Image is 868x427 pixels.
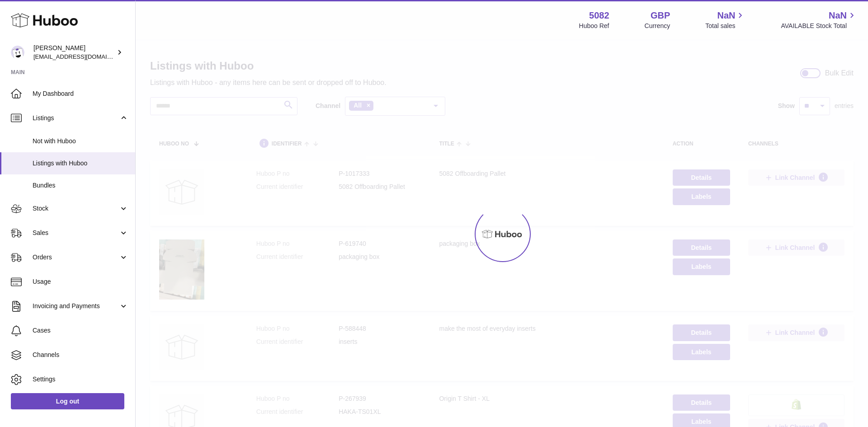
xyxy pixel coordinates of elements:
[781,9,857,30] a: NaN AVAILABLE Stock Total
[33,44,115,61] div: [PERSON_NAME]
[579,22,609,30] div: Huboo Ref
[705,22,745,30] span: Total sales
[829,9,847,22] span: NaN
[33,277,128,286] span: Usage
[33,351,128,359] span: Channels
[781,22,857,30] span: AVAILABLE Stock Total
[33,159,128,168] span: Listings with Huboo
[33,114,119,122] span: Listings
[33,53,133,60] span: [EMAIL_ADDRESS][DOMAIN_NAME]
[651,9,670,22] strong: GBP
[705,9,745,30] a: NaN Total sales
[589,9,609,22] strong: 5082
[33,181,128,190] span: Bundles
[33,137,128,145] span: Not with Huboo
[33,89,128,98] span: My Dashboard
[33,253,119,262] span: Orders
[645,22,670,30] div: Currency
[33,302,119,310] span: Invoicing and Payments
[717,9,735,22] span: NaN
[11,393,124,409] a: Log out
[33,229,119,237] span: Sales
[33,326,128,335] span: Cases
[33,204,119,213] span: Stock
[11,46,24,59] img: internalAdmin-5082@internal.huboo.com
[33,375,128,384] span: Settings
